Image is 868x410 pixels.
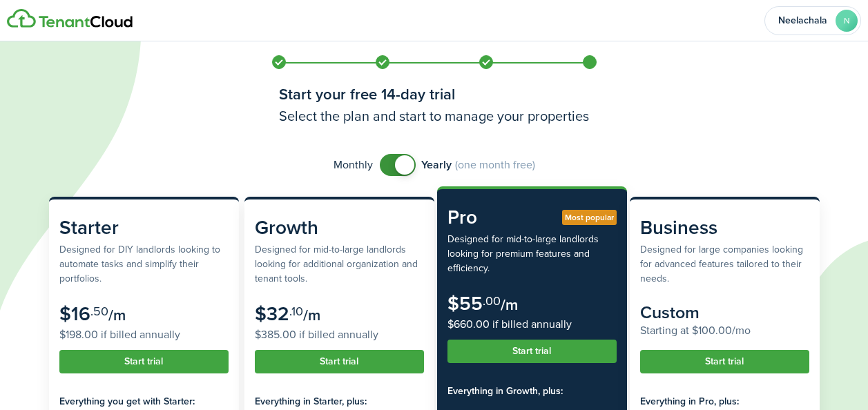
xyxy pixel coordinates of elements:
subscription-pricing-card-price-amount: $32 [255,300,289,328]
subscription-pricing-card-description: Designed for mid-to-large landlords looking for premium features and efficiency. [447,232,617,275]
subscription-pricing-card-title: Business [640,213,809,242]
button: Start trial [640,350,809,373]
subscription-pricing-card-title: Growth [255,213,424,242]
subscription-pricing-card-price-cents: .50 [90,302,108,320]
subscription-pricing-card-price-amount: $16 [59,300,90,328]
subscription-pricing-card-description: Designed for mid-to-large landlords looking for additional organization and tenant tools. [255,242,424,286]
subscription-pricing-card-price-cents: .10 [289,302,303,320]
subscription-pricing-card-price-annual: $198.00 if billed annually [59,326,229,343]
subscription-pricing-card-price-period: /m [501,293,518,316]
subscription-pricing-card-features-title: Everything you get with Starter: [59,394,229,409]
subscription-pricing-card-description: Designed for DIY landlords looking to automate tasks and simplify their portfolios. [59,242,229,286]
subscription-pricing-card-description: Designed for large companies looking for advanced features tailored to their needs. [640,242,809,286]
span: Most popular [565,211,614,224]
button: Open menu [764,6,861,35]
subscription-pricing-card-price-annual: $660.00 if billed annually [447,316,617,333]
subscription-pricing-card-features-title: Everything in Pro, plus: [640,394,809,409]
avatar-text: N [836,10,858,32]
subscription-pricing-card-price-period: /m [108,304,126,326]
subscription-pricing-card-title: Starter [59,213,229,242]
span: Monthly [334,157,373,173]
button: Start trial [255,350,424,373]
subscription-pricing-card-price-annual: $385.00 if billed annually [255,326,424,343]
img: Logo [7,9,133,28]
subscription-pricing-card-features-title: Everything in Growth, plus: [447,384,617,398]
h1: Start your free 14-day trial [279,83,590,106]
subscription-pricing-card-price-amount: $55 [447,289,483,318]
subscription-pricing-card-price-period: /m [303,304,320,326]
subscription-pricing-card-features-title: Everything in Starter, plus: [255,394,424,409]
span: Neelachala [775,16,830,26]
subscription-pricing-card-title: Pro [447,203,617,232]
subscription-pricing-card-price-annual: Starting at $100.00/mo [640,322,809,339]
subscription-pricing-card-price-amount: Custom [640,300,700,325]
subscription-pricing-card-price-cents: .00 [483,292,501,310]
h3: Select the plan and start to manage your properties [279,106,590,126]
button: Start trial [447,340,617,363]
button: Start trial [59,350,229,373]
